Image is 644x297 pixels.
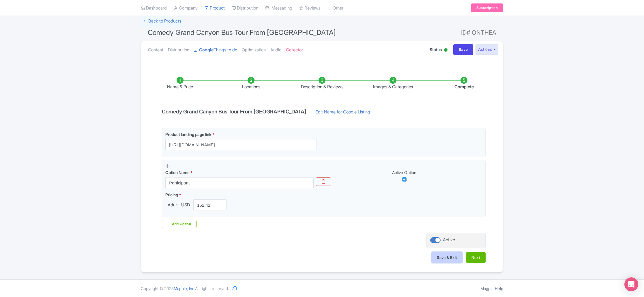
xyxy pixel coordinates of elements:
span: Comedy Grand Canyon Bus Tour From [GEOGRAPHIC_DATA] [148,28,336,37]
a: Distribution [168,41,189,59]
span: Magpie, Inc. [174,286,195,291]
a: Optimization [242,41,266,59]
button: Save & Exit [431,252,463,263]
a: Content [148,41,163,59]
input: Save [453,44,473,55]
div: Add Option [162,220,196,228]
a: Magpie Help [480,286,503,291]
li: Images & Categories [357,77,428,90]
li: Description & Reviews [287,77,357,90]
h4: Comedy Grand Canyon Bus Tour From [GEOGRAPHIC_DATA] [158,109,310,115]
li: Name & Price [145,77,216,90]
li: Locations [216,77,287,90]
li: Complete [428,77,499,90]
input: Option Name [165,177,314,188]
div: Copyright © 2025 All rights reserved. [137,285,232,292]
span: Adult [165,202,180,208]
span: Active Option [392,170,416,175]
button: Next [466,252,486,263]
div: Open Intercom Messenger [624,277,638,291]
a: GoogleThings to do [194,41,237,59]
strong: Google [199,47,214,53]
a: ← Back to Products [141,16,184,27]
span: USD [180,202,191,208]
input: 0.00 [193,199,226,210]
span: ID# ONTHEA [461,27,496,38]
span: Status [430,46,442,53]
a: Audio [270,41,281,59]
button: Actions [475,44,498,55]
a: Collector [286,41,303,59]
span: Pricing [165,192,178,197]
input: Product landing page link [165,139,317,150]
a: Subscription [471,3,503,12]
div: Active [443,237,455,243]
a: Edit Name for Google Listing [310,109,376,118]
span: Product landing page link [165,132,211,137]
div: Active [443,46,449,55]
span: Option Name [165,170,190,175]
